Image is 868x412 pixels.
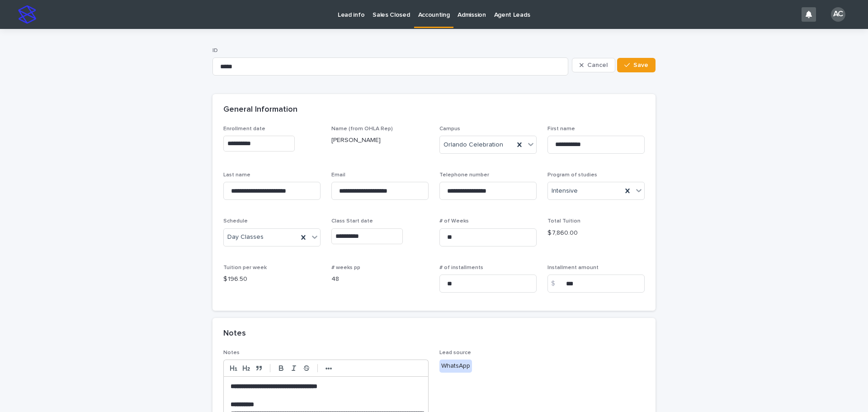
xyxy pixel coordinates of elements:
p: $ 196.50 [223,275,321,284]
span: ID [212,48,218,53]
span: Tuition per week [223,265,267,270]
h2: Notes [223,329,246,339]
span: Campus [439,126,460,132]
span: Schedule [223,218,248,224]
span: Telephone number [439,172,489,178]
h2: General Information [223,105,297,115]
span: Notes [223,350,240,355]
span: Cancel [587,62,608,68]
div: $ [547,275,566,293]
span: Day Classes [227,232,264,242]
button: Save [617,58,656,72]
p: [PERSON_NAME] [331,136,429,145]
span: Class Start date [331,218,373,224]
span: Enrollment date [223,126,265,132]
span: # of installments [439,265,483,270]
span: First name [547,126,575,132]
span: Lead source [439,350,471,355]
span: Intensive [552,186,578,196]
p: $ 7,860.00 [547,228,645,238]
button: Cancel [572,58,615,72]
img: stacker-logo-s-only.png [18,5,36,24]
div: AC [831,7,845,22]
span: # of Weeks [439,218,469,224]
span: Installment amount [547,265,599,270]
span: Save [633,62,648,68]
button: ••• [322,363,335,374]
span: Email [331,172,345,178]
span: Last name [223,172,250,178]
span: Name (from OHLA Rep) [331,126,393,132]
span: Total Tuition [547,218,580,224]
p: 48 [331,275,429,284]
strong: ••• [325,365,332,372]
div: WhatsApp [439,360,472,373]
span: Program of studies [547,172,597,178]
span: Orlando Celebration [443,140,503,150]
span: # weeks pp [331,265,360,270]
